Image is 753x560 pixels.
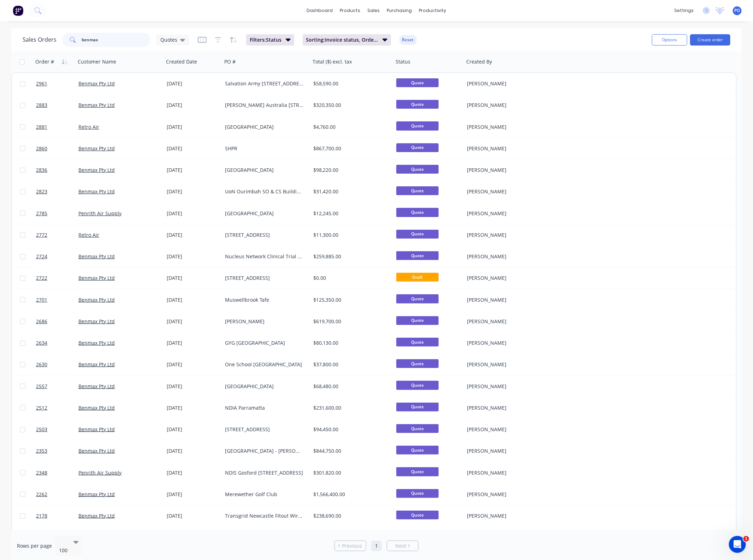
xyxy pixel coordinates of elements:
[225,318,303,325] div: [PERSON_NAME]
[167,318,219,325] div: [DATE]
[36,527,78,548] a: 2169
[36,484,78,505] a: 2262
[313,167,387,174] div: $98,220.00
[342,542,362,549] span: Previous
[225,210,303,217] div: [GEOGRAPHIC_DATA]
[396,186,439,195] span: Quote
[225,231,303,239] div: [STREET_ADDRESS]
[167,188,219,195] div: [DATE]
[36,296,47,303] span: 2701
[467,210,545,217] div: [PERSON_NAME]
[313,491,387,498] div: $1,566,400.00
[396,467,439,476] span: Quote
[78,361,115,368] a: Benmax Pty Ltd
[313,275,387,282] div: $0.00
[225,469,303,476] div: NDIS Gosford [STREET_ADDRESS]
[224,58,236,65] div: PO #
[167,469,219,476] div: [DATE]
[160,36,177,43] span: Quotes
[36,145,47,152] span: 2860
[36,512,47,519] span: 2178
[396,294,439,303] span: Quote
[167,447,219,454] div: [DATE]
[396,143,439,152] span: Quote
[36,181,78,202] a: 2823
[225,339,303,347] div: GYG [GEOGRAPHIC_DATA]
[36,440,78,462] a: 2353
[396,338,439,347] span: Quote
[225,383,303,390] div: [GEOGRAPHIC_DATA]
[332,541,421,551] ul: Pagination
[36,210,47,217] span: 2785
[396,424,439,433] span: Quote
[78,512,115,519] a: Benmax Pty Ltd
[36,253,47,260] span: 2724
[78,188,115,195] a: Benmax Pty Ltd
[36,469,47,476] span: 2348
[396,273,439,282] span: Draft
[399,35,417,45] button: Reset
[36,73,78,94] a: 2961
[466,58,492,65] div: Created By
[395,542,406,549] span: Next
[13,5,23,16] img: Factory
[729,536,746,553] iframe: Intercom live chat
[225,512,303,519] div: Transgrid Newcastle Fitout Wirra Cresent [GEOGRAPHIC_DATA] 2308
[303,5,337,16] a: dashboard
[167,253,219,260] div: [DATE]
[303,34,391,46] button: Sorting:Invoice status, Order #
[36,124,47,131] span: 2881
[225,253,303,260] div: Nucleus Network Clinical Trial Facility
[36,318,47,325] span: 2686
[167,210,219,217] div: [DATE]
[313,469,387,476] div: $301,820.00
[396,403,439,411] span: Quote
[313,80,387,87] div: $58,590.00
[313,102,387,109] div: $320,350.00
[467,145,545,152] div: [PERSON_NAME]
[36,289,78,311] a: 2701
[78,275,115,281] a: Benmax Pty Ltd
[250,36,281,43] span: Filters: Status
[387,542,418,549] a: Next page
[313,447,387,454] div: $844,750.00
[36,354,78,375] a: 2630
[396,511,439,519] span: Quote
[467,361,545,368] div: [PERSON_NAME]
[78,318,115,325] a: Benmax Pty Ltd
[313,426,387,433] div: $94,450.00
[467,491,545,498] div: [PERSON_NAME]
[313,58,352,65] div: Total ($) excl. tax
[225,167,303,174] div: [GEOGRAPHIC_DATA]
[167,167,219,174] div: [DATE]
[36,267,78,289] a: 2722
[735,7,740,14] span: PO
[167,80,219,87] div: [DATE]
[36,159,78,181] a: 2836
[467,124,545,131] div: [PERSON_NAME]
[313,145,387,152] div: $867,700.00
[313,231,387,239] div: $11,300.00
[225,491,303,498] div: Merewether Golf Club
[313,383,387,390] div: $68,480.00
[467,426,545,433] div: [PERSON_NAME]
[78,145,115,152] a: Benmax Pty Ltd
[467,469,545,476] div: [PERSON_NAME]
[36,332,78,354] a: 2634
[36,224,78,246] a: 2772
[396,230,439,239] span: Quote
[313,404,387,411] div: $231,600.00
[36,361,47,368] span: 2630
[17,542,52,549] span: Rows per page
[396,446,439,454] span: Quote
[467,188,545,195] div: [PERSON_NAME]
[467,102,545,109] div: [PERSON_NAME]
[246,34,294,46] button: Filters:Status
[36,462,78,483] a: 2348
[78,253,115,260] a: Benmax Pty Ltd
[225,102,303,109] div: [PERSON_NAME] Australia [STREET_ADDRESS][PERSON_NAME]
[396,489,439,498] span: Quote
[467,167,545,174] div: [PERSON_NAME]
[78,231,99,238] a: Retro Air
[416,5,450,16] div: productivity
